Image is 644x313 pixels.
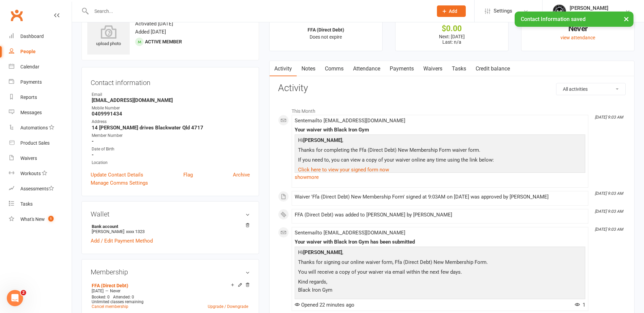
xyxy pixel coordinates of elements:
a: Click here to view your signed form now [298,167,389,173]
p: Thanks for signing our online waiver form, Ffa (Direct Debt) New Membership Form. [296,258,584,268]
a: Payments [385,61,419,77]
li: [PERSON_NAME] [91,223,250,235]
div: Waivers [20,155,37,161]
span: [DATE] [92,289,104,293]
span: Does not expire [310,34,342,40]
p: If you need to, you can view a copy of your waiver online any time using the link below: [296,156,584,166]
div: Calendar [20,64,39,69]
a: view attendance [560,35,595,40]
a: Dashboard [9,29,72,44]
span: 2 [21,290,26,295]
div: Your waiver with Black Iron Gym has been submitted [295,239,585,245]
span: 1 [575,302,585,308]
div: Date of Birth [92,146,250,152]
div: Contact Information saved [515,12,633,27]
h3: Activity [278,83,626,93]
div: Location [92,160,250,166]
a: People [9,44,72,59]
a: Messages [9,105,72,120]
a: Flag [183,171,193,179]
p: Hi , [296,248,584,258]
a: Add / Edit Payment Method [91,237,153,245]
p: Thanks for completing the Ffa (Direct Debt) New Membership Form waiver form. [296,146,584,156]
span: Sent email to [EMAIL_ADDRESS][DOMAIN_NAME] [295,118,405,124]
input: Search... [89,6,428,16]
h3: Wallet [91,210,250,218]
a: Workouts [9,166,72,181]
p: Kind regards, Black Iron Gym [296,278,584,296]
span: Unlimited classes remaining [92,299,144,304]
span: Booked: 0 [92,295,110,299]
a: show more [295,172,585,182]
div: Workouts [20,171,41,176]
h3: Membership [91,268,250,276]
a: Reports [9,90,72,105]
div: Product Sales [20,140,50,146]
a: Activity [270,61,297,77]
div: Your waiver with Black Iron Gym [295,127,585,133]
span: 1 [48,216,54,222]
button: × [620,12,632,26]
span: Settings [494,3,512,19]
p: Next: [DATE] Last: n/a [402,34,502,45]
div: Member Number [92,132,250,139]
strong: FFA (Direct Debt) [308,27,344,33]
img: thumb_image1623296242.png [553,4,566,18]
span: xxxx 1323 [126,229,145,234]
span: Add [449,8,457,14]
iframe: Intercom live chat [7,290,23,306]
a: Upgrade / Downgrade [208,304,248,309]
strong: 14 [PERSON_NAME] drives Blackwater Qld 4717 [92,125,250,131]
div: FFA (Direct Debt) was added to [PERSON_NAME] by [PERSON_NAME] [295,212,585,218]
a: Tasks [9,196,72,212]
a: What's New1 [9,212,72,227]
div: Black Iron Gym [570,11,608,17]
span: Attended: 0 [113,295,134,299]
a: Comms [320,61,348,77]
strong: - [92,152,250,158]
span: Active member [145,39,182,44]
i: [DATE] 9:03 AM [595,115,623,120]
div: What's New [20,216,45,222]
li: This Month [278,104,626,115]
span: Never [110,289,121,293]
div: Assessments [20,186,54,191]
span: Sent email to [EMAIL_ADDRESS][DOMAIN_NAME] [295,230,405,236]
div: Automations [20,125,48,130]
a: FFA (Direct Debt) [92,283,128,288]
a: Cancel membership [92,304,128,309]
strong: [EMAIL_ADDRESS][DOMAIN_NAME] [92,97,250,103]
i: [DATE] 9:03 AM [595,209,623,214]
a: Clubworx [8,7,25,24]
a: Credit balance [471,61,515,77]
strong: Bank account [92,224,246,229]
div: — [90,288,250,294]
a: Waivers [419,61,447,77]
div: upload photo [87,25,130,47]
i: [DATE] 9:03 AM [595,191,623,196]
div: Mobile Number [92,105,250,111]
div: [PERSON_NAME] [570,5,608,11]
strong: - [92,138,250,144]
div: Address [92,119,250,125]
div: Email [92,91,250,98]
p: Hi , [296,136,584,146]
a: Notes [297,61,320,77]
a: Payments [9,75,72,90]
div: People [20,49,36,54]
a: Calendar [9,59,72,75]
a: Archive [233,171,250,179]
div: Reports [20,95,37,100]
p: You will receive a copy of your waiver via email within the next few days. [296,268,584,278]
div: Payments [20,79,42,85]
strong: [PERSON_NAME] [303,249,342,255]
h3: Contact information [91,76,250,86]
div: Tasks [20,201,33,207]
a: Assessments [9,181,72,196]
div: Waiver 'Ffa (Direct Debt) New Membership Form' signed at 9:03AM on [DATE] was approved by [PERSON... [295,194,585,200]
div: Messages [20,110,42,115]
strong: [PERSON_NAME] [303,137,342,143]
time: Added [DATE] [135,29,166,35]
div: $0.00 [402,25,502,32]
button: Add [437,5,466,17]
